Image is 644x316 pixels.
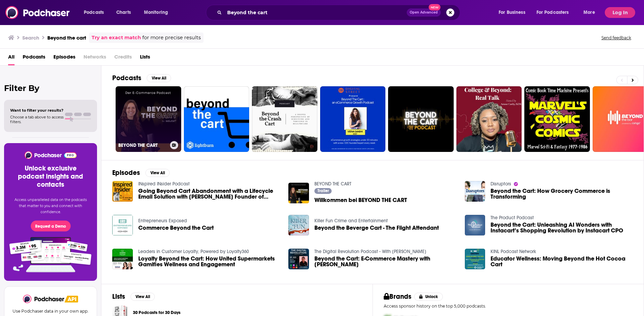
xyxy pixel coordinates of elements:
[494,7,534,18] button: open menu
[23,51,45,65] a: Podcasts
[118,142,167,148] h3: BEYOND THE CART
[384,292,412,301] h2: Brands
[491,256,633,267] a: Educator Wellness: Moving Beyond the Hot Cocoa Cart
[314,197,407,203] a: Willkommen bei BEYOND THE CART
[491,188,633,200] a: Beyond the Cart: How Grocery Commerce is Transforming
[92,34,141,42] a: Try an exact match
[10,115,64,124] span: Choose a tab above to access filters.
[7,237,94,273] img: Pro Features
[112,181,133,202] img: Going Beyond Cart Abandonment with a Lifecycle Email Solution with Mike Arsenault Founder of Rejo...
[23,295,65,303] img: Podchaser - Follow, Share and Rate Podcasts
[579,7,603,18] button: open menu
[114,51,132,65] span: Credits
[212,5,467,20] div: Search podcasts, credits, & more...
[138,218,187,224] a: Entrepreneurs Exposed
[112,215,133,235] img: Commerce Beyond the Cart
[314,256,457,267] a: Beyond the Cart: E-Commerce Mastery with Trevor Crump
[13,309,89,314] p: Use Podchaser data in your own app.
[317,189,329,193] span: Trailer
[410,11,438,14] span: Open Advanced
[314,181,351,187] a: BEYOND THE CART
[142,34,201,42] span: for more precise results
[314,249,426,254] a: The Digital Revolution Podcast - With Eli Adams
[138,181,190,187] a: INspired INsider Podcast
[224,7,407,18] input: Search podcasts, credits, & more...
[314,225,439,231] a: Beyond the Beverge Cart - The Flight Attendant
[465,249,485,269] img: Educator Wellness: Moving Beyond the Hot Cocoa Cart
[84,51,106,65] span: Networks
[605,7,635,18] button: Log In
[5,6,70,19] a: Podchaser - Follow, Share and Rate Podcasts
[583,8,595,17] span: More
[130,293,155,301] button: View All
[314,256,457,267] span: Beyond the Cart: E-Commerce Mastery with [PERSON_NAME]
[112,292,125,301] h2: Lists
[12,164,89,189] h3: Unlock exclusive podcast insights and contacts
[112,168,170,177] a: EpisodesView All
[112,249,133,269] img: Loyalty Beyond the Cart: How United Supermarkets Gamifies Wellness and Engagement
[8,51,15,65] a: All
[414,293,443,301] button: Unlock
[138,256,281,267] a: Loyalty Beyond the Cart: How United Supermarkets Gamifies Wellness and Engagement
[112,74,171,82] a: PodcastsView All
[599,35,633,41] button: Send feedback
[532,7,579,18] button: open menu
[24,151,77,159] img: Podchaser - Follow, Share and Rate Podcasts
[140,51,150,65] a: Lists
[10,108,64,113] span: Want to filter your results?
[116,86,181,152] a: BEYOND THE CART
[144,8,168,17] span: Monitoring
[288,215,309,235] img: Beyond the Beverge Cart - The Flight Attendant
[138,225,214,231] a: Commerce Beyond the Cart
[79,7,113,18] button: open menu
[84,8,104,17] span: Podcasts
[491,249,536,254] a: KINL Podcast Network
[112,7,135,18] a: Charts
[465,181,485,202] img: Beyond the Cart: How Grocery Commerce is Transforming
[536,8,569,17] span: For Podcasters
[138,249,249,254] a: Leaders in Customer Loyalty, Powered by Loyalty360
[116,8,131,17] span: Charts
[138,188,281,200] a: Going Beyond Cart Abandonment with a Lifecycle Email Solution with Mike Arsenault Founder of Rejo...
[314,218,388,224] a: Killer Fun Crime and Entertainment
[112,168,140,177] h2: Episodes
[53,51,75,65] a: Episodes
[465,215,485,235] img: Beyond the Cart: Unleashing AI Wonders with Instacart’s Shopping Revolution by Instacart CPO
[12,197,89,215] p: Access unparalleled data on the podcasts that matter to you and connect with confidence.
[288,249,309,269] img: Beyond the Cart: E-Commerce Mastery with Trevor Crump
[491,222,633,233] a: Beyond the Cart: Unleashing AI Wonders with Instacart’s Shopping Revolution by Instacart CPO
[112,292,155,301] a: ListsView All
[47,35,86,41] h3: Beyond the cart
[499,8,525,17] span: For Business
[407,8,441,17] button: Open AdvancedNew
[384,303,633,309] p: Access sponsor history on the top 5,000 podcasts.
[288,183,309,203] img: Willkommen bei BEYOND THE CART
[138,188,281,200] span: Going Beyond Cart Abandonment with a Lifecycle Email Solution with [PERSON_NAME] Founder of Rejoiner
[145,169,170,177] button: View All
[429,4,441,10] span: New
[31,221,71,231] button: Request a Demo
[112,74,141,82] h2: Podcasts
[491,181,511,187] a: Disruptors
[147,74,171,82] button: View All
[139,7,177,18] button: open menu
